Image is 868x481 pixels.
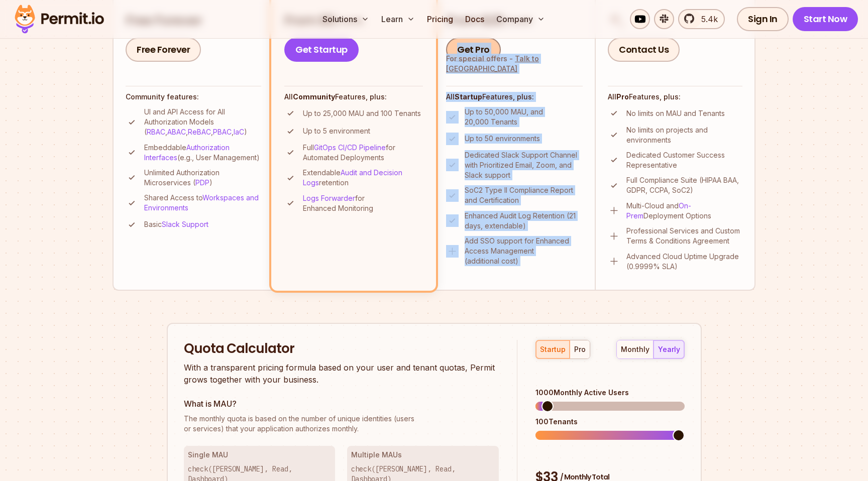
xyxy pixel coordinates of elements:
p: No limits on MAU and Tenants [626,108,725,118]
a: Contact Us [608,38,680,62]
p: Unlimited Authorization Microservices ( ) [144,168,261,188]
div: 100 Tenants [535,417,684,427]
a: PDP [195,178,209,187]
p: Basic [144,219,208,229]
p: Professional Services and Custom Terms & Conditions Agreement [626,226,742,246]
a: IaC [234,128,244,136]
h3: Single MAU [188,450,332,460]
img: Permit logo [10,2,108,36]
a: ReBAC [188,128,211,136]
a: Get Startup [284,38,359,62]
div: For special offers - [446,54,583,74]
p: Advanced Cloud Uptime Upgrade (0.9999% SLA) [626,252,742,272]
a: PBAC [213,128,232,136]
a: Start Now [793,7,858,31]
p: Enhanced Audit Log Retention (21 days, extendable) [465,211,583,231]
h4: All Features, plus: [284,92,423,102]
h4: All Features, plus: [608,92,742,102]
strong: Startup [455,92,482,101]
p: Up to 5 environment [303,126,370,136]
button: Learn [377,9,419,29]
button: Company [492,9,549,29]
strong: Pro [616,92,629,101]
p: Up to 50 environments [465,134,540,144]
button: Solutions [318,9,373,29]
p: Add SSO support for Enhanced Access Management (additional cost) [465,236,583,266]
a: On-Prem [626,201,691,220]
a: Docs [461,9,488,29]
h4: Community features: [126,92,261,102]
p: Shared Access to [144,193,261,213]
h4: All Features, plus: [446,92,583,102]
strong: Community [293,92,335,101]
h3: Multiple MAUs [351,450,495,460]
p: Up to 25,000 MAU and 100 Tenants [303,108,421,118]
a: 5.4k [678,9,725,29]
p: Dedicated Customer Success Representative [626,150,742,170]
a: Sign In [737,7,789,31]
p: Dedicated Slack Support Channel with Prioritized Email, Zoom, and Slack support [465,150,583,180]
p: With a transparent pricing formula based on your user and tenant quotas, Permit grows together wi... [184,362,499,386]
a: Slack Support [162,220,208,228]
a: Free Forever [126,38,201,62]
a: ABAC [167,128,186,136]
h3: What is MAU? [184,398,499,410]
p: No limits on projects and environments [626,125,742,145]
div: pro [574,344,586,354]
h2: Quota Calculator [184,340,499,358]
a: GitOps CI/CD Pipeline [314,143,386,152]
p: Extendable retention [303,168,423,188]
p: Full Compliance Suite (HIPAA BAA, GDPR, CCPA, SoC2) [626,175,742,195]
p: UI and API Access for All Authorization Models ( , , , , ) [144,107,261,137]
a: Logs Forwarder [303,194,355,202]
span: 5.4k [695,13,718,25]
p: SoC2 Type II Compliance Report and Certification [465,185,583,205]
p: Up to 50,000 MAU, and 20,000 Tenants [465,107,583,127]
a: Get Pro [446,38,501,62]
p: Multi-Cloud and Deployment Options [626,201,742,221]
a: RBAC [147,128,165,136]
a: Pricing [423,9,457,29]
a: Audit and Decision Logs [303,168,402,187]
div: monthly [621,344,649,354]
div: 1000 Monthly Active Users [535,388,684,398]
a: Authorization Interfaces [144,143,230,162]
p: for Enhanced Monitoring [303,193,423,213]
span: The monthly quota is based on the number of unique identities (users [184,414,499,424]
p: Embeddable (e.g., User Management) [144,143,261,163]
p: Full for Automated Deployments [303,143,423,163]
p: or services) that your application authorizes monthly. [184,414,499,434]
